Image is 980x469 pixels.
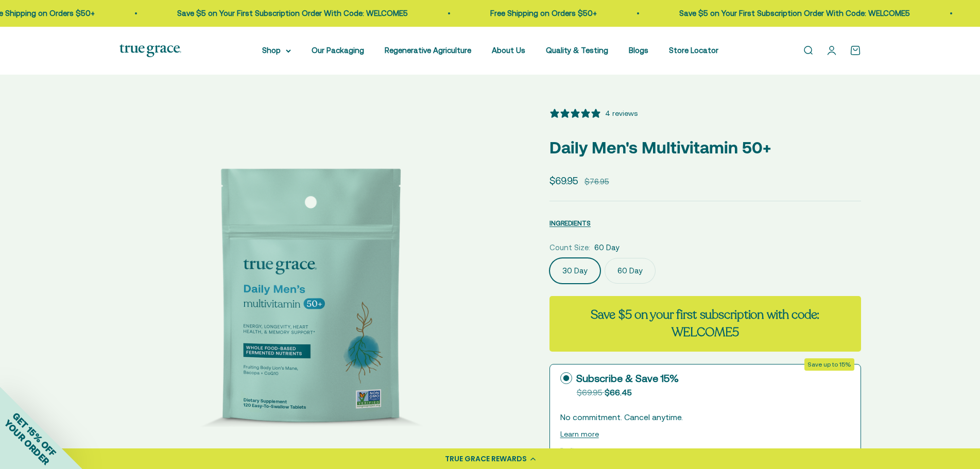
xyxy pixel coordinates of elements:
strong: Save $5 on your first subscription with code: WELCOME5 [591,306,819,341]
a: About Us [492,46,525,55]
a: Our Packaging [312,46,364,55]
a: Free Shipping on Orders $50+ [88,9,194,18]
span: 60 Day [594,241,620,254]
button: 5 stars, 4 ratings [549,108,638,119]
span: GET 15% OFF [10,410,58,458]
compare-at-price: $76.95 [584,176,609,188]
a: Free Shipping on Orders $50+ [590,9,696,18]
sale-price: $69.95 [549,173,578,188]
a: Regenerative Agriculture [385,46,471,55]
div: TRUE GRACE REWARDS [445,454,527,464]
a: Blogs [629,46,648,55]
span: YOUR ORDER [2,418,51,467]
a: Store Locator [669,46,718,55]
p: Save $5 on Your First Subscription Order With Code: WELCOME5 [277,7,507,20]
a: Quality & Testing [546,46,608,55]
button: INGREDIENTS [549,217,591,229]
span: INGREDIENTS [549,219,591,227]
div: 4 reviews [605,108,638,119]
p: Daily Men's Multivitamin 50+ [549,134,861,161]
summary: Shop [262,44,291,57]
legend: Count Size: [549,241,590,254]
